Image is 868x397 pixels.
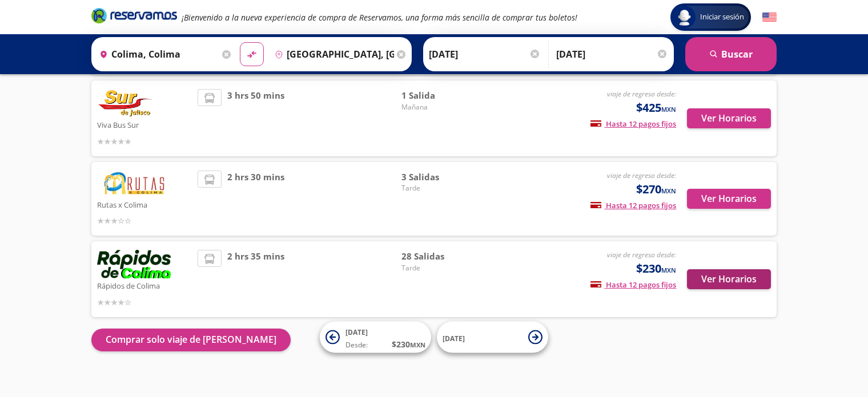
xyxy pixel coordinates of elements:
[685,37,777,71] button: Buscar
[227,250,284,309] span: 2 hrs 35 mins
[661,187,676,195] small: MXN
[182,12,577,23] em: ¡Bienvenido a la nueva experiencia de compra de Reservamos, una forma más sencilla de comprar tus...
[345,340,368,350] span: Desde:
[687,108,771,128] button: Ver Horarios
[97,197,192,211] p: Rutas x Colima
[437,322,548,353] button: [DATE]
[97,171,171,197] img: Rutas x Colima
[410,341,425,349] small: MXN
[401,183,481,193] span: Tarde
[443,333,465,343] span: [DATE]
[636,181,676,198] span: $270
[590,200,676,210] span: Hasta 12 pagos fijos
[320,322,431,353] button: [DATE]Desde:$230MXN
[590,119,676,129] span: Hasta 12 pagos fijos
[392,338,425,350] span: $ 230
[97,89,153,118] img: Viva Bus Sur
[227,171,284,227] span: 2 hrs 30 mins
[429,40,541,68] input: Elegir Fecha
[607,250,676,260] em: viaje de regreso desde:
[556,40,668,68] input: Opcional
[607,89,676,99] em: viaje de regreso desde:
[345,327,368,337] span: [DATE]
[91,329,291,351] button: Comprar solo viaje de [PERSON_NAME]
[401,250,481,263] span: 28 Salidas
[661,105,676,114] small: MXN
[91,7,177,27] a: Brand Logo
[401,171,481,184] span: 3 Salidas
[97,118,192,131] p: Viva Bus Sur
[401,102,481,112] span: Mañana
[91,7,177,24] i: Brand Logo
[687,269,771,289] button: Ver Horarios
[636,260,676,277] span: $230
[590,279,676,290] span: Hasta 12 pagos fijos
[687,189,771,209] button: Ver Horarios
[762,10,777,25] button: English
[401,263,481,273] span: Tarde
[607,171,676,180] em: viaje de regreso desde:
[227,89,284,148] span: 3 hrs 50 mins
[270,40,395,68] input: Buscar Destino
[661,266,676,274] small: MXN
[696,11,749,23] span: Iniciar sesión
[97,278,192,292] p: Rápidos de Colima
[401,89,481,102] span: 1 Salida
[95,40,219,68] input: Buscar Origen
[636,99,676,116] span: $425
[97,250,171,278] img: Rápidos de Colima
